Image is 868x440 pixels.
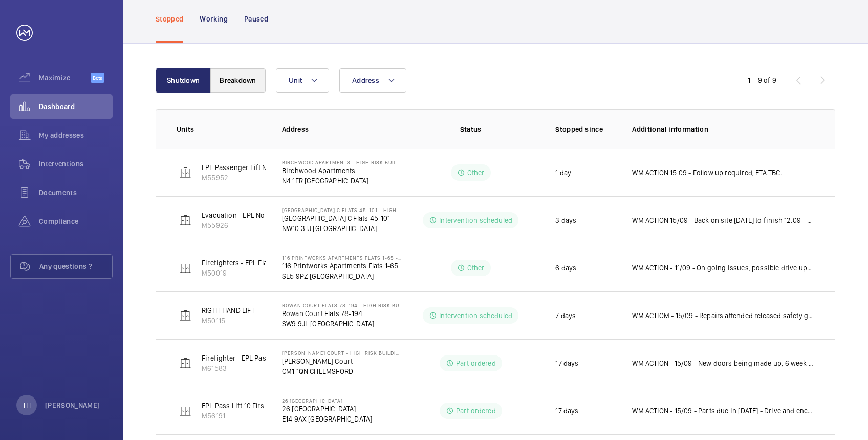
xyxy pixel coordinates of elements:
p: Evacuation - EPL No 4 Flats 45-101 R/h [202,210,322,220]
p: [PERSON_NAME] Court [282,356,402,366]
p: M50115 [202,316,255,326]
p: Rowan Court Flats 78-194 [282,308,402,319]
p: 116 Printworks Apartments Flats 1-65 [282,261,402,271]
p: Intervention scheduled [439,310,512,321]
p: Firefighter - EPL Passenger Lift [202,353,300,363]
p: M50019 [202,268,303,278]
p: Other [467,263,485,273]
p: Firefighters - EPL Flats 1-65 No 1 [202,258,303,268]
p: TH [23,400,31,410]
span: Dashboard [39,101,113,112]
p: RIGHT HAND LIFT [202,305,255,316]
span: Documents [39,187,113,198]
p: Intervention scheduled [439,215,512,225]
p: WM ACTION 15.09 - Follow up required, ETA TBC. [632,167,782,178]
p: Part ordered [456,406,496,416]
p: 6 days [555,263,576,273]
div: 1 – 9 of 9 [748,75,776,86]
span: Unit [289,76,302,85]
p: WM ACTION 15/09 - Back on site [DATE] to finish 12.09 - Ongoing drive replacement works, Attendan... [632,215,814,225]
span: Beta [91,73,104,83]
p: M61583 [202,363,300,373]
img: elevator.svg [179,309,191,322]
p: Rowan Court Flats 78-194 - High Risk Building [282,302,402,308]
p: M56191 [202,411,280,421]
p: Status [409,124,532,134]
p: Other [467,167,485,178]
p: M55952 [202,173,277,183]
p: [GEOGRAPHIC_DATA] C Flats 45-101 [282,213,402,223]
p: EPL Pass Lift 10 Flrs Only [202,401,280,411]
p: NW10 3TJ [GEOGRAPHIC_DATA] [282,223,402,234]
p: Paused [244,14,268,24]
p: CM1 1QN CHELMSFORD [282,366,402,376]
p: WM ACTION - 11/09 - On going issues, possible drive upgrade required [632,263,814,273]
p: [PERSON_NAME] Court - High Risk Building [282,350,402,356]
p: 3 days [555,215,576,225]
p: 116 Printworks Apartments Flats 1-65 - High Risk Building [282,255,402,261]
span: My addresses [39,130,113,140]
img: elevator.svg [179,405,191,417]
span: Maximize [39,73,91,83]
img: elevator.svg [179,166,191,179]
p: 7 days [555,310,576,321]
p: 17 days [555,358,578,368]
button: Breakdown [210,68,266,93]
p: Stopped since [555,124,616,134]
p: 1 day [555,167,571,178]
button: Unit [276,68,329,93]
span: Interventions [39,159,113,169]
p: WM ACTIOM - 15/09 - Repairs attended released safety gear, new shoes required chasing eta 12/09 -... [632,310,814,321]
p: SW9 9JL [GEOGRAPHIC_DATA] [282,319,402,329]
p: Units [177,124,266,134]
p: 26 [GEOGRAPHIC_DATA] [282,397,373,404]
button: Shutdown [156,68,211,93]
span: Any questions ? [39,261,112,271]
p: WM ACTION - 15/09 - New doors being made up, 6 week lead time 11/09 - 6 Week lead time on new doo... [632,358,814,368]
span: Compliance [39,216,113,226]
p: N4 1FR [GEOGRAPHIC_DATA] [282,176,402,186]
p: E14 9AX [GEOGRAPHIC_DATA] [282,414,373,424]
p: 17 days [555,406,578,416]
p: Working [200,14,227,24]
img: elevator.svg [179,214,191,226]
p: SE5 9PZ [GEOGRAPHIC_DATA] [282,271,402,281]
button: Address [339,68,406,93]
p: EPL Passenger Lift No 2 [202,162,277,173]
img: elevator.svg [179,262,191,274]
span: Address [352,76,379,85]
p: 26 [GEOGRAPHIC_DATA] [282,404,373,414]
p: Birchwood Apartments [282,165,402,176]
p: Part ordered [456,358,496,368]
p: Birchwood Apartments - High Risk Building [282,159,402,165]
p: M55926 [202,220,322,231]
p: Address [282,124,402,134]
p: WM ACTION - 15/09 - Parts due in [DATE] - Drive and encoder due in [DATE] 09/09 - Parts due in ne... [632,406,814,416]
p: Additional information [632,124,814,134]
p: [GEOGRAPHIC_DATA] C Flats 45-101 - High Risk Building [282,207,402,213]
p: Stopped [156,14,183,24]
p: [PERSON_NAME] [45,400,100,410]
img: elevator.svg [179,357,191,369]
